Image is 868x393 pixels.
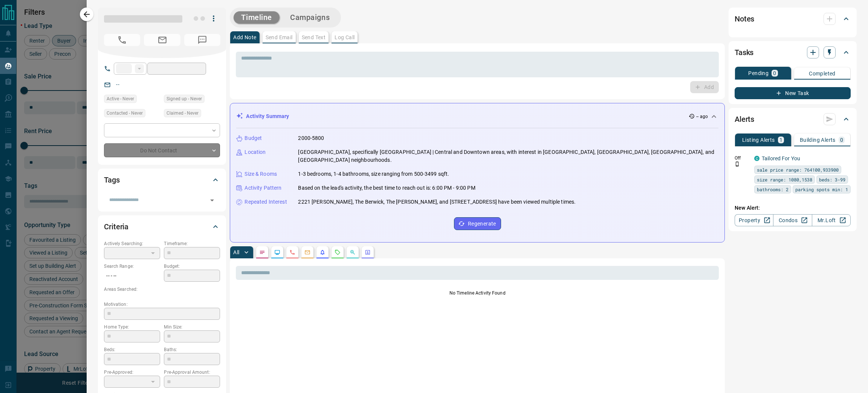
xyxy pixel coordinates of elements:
p: Pending [748,71,769,76]
p: Activity Pattern [245,184,281,192]
svg: Requests [335,249,341,255]
p: -- - -- [104,270,160,282]
svg: Emails [304,249,310,255]
p: 2000-5800 [298,134,324,142]
div: condos.ca [754,156,759,161]
p: Listing Alerts [742,137,775,143]
p: Repeated Interest [245,198,287,206]
span: No Email [144,34,180,46]
button: Timeline [234,11,280,24]
p: New Alert: [735,204,851,212]
svg: Calls [289,249,295,255]
p: Add Note [233,35,256,40]
p: 0 [840,137,843,143]
p: Motivation: [104,301,220,308]
span: No Number [104,34,140,46]
p: Search Range: [104,263,160,270]
p: Home Type: [104,324,160,330]
div: Tags [104,171,220,189]
p: [GEOGRAPHIC_DATA], specifically [GEOGRAPHIC_DATA] | Central and Downtown areas, with interest in ... [298,148,718,164]
p: -- ago [696,113,708,120]
p: 0 [773,71,776,76]
p: Building Alerts [800,137,836,143]
span: Claimed - Never [167,109,199,117]
p: 1-3 bedrooms, 1-4 bathrooms, size ranging from 500-3499 sqft. [298,170,449,178]
p: No Timeline Activity Found [236,290,719,296]
h2: Tags [104,174,119,186]
p: Location [245,148,266,156]
h2: Alerts [735,113,754,125]
button: Open [207,195,217,206]
button: Campaigns [283,11,337,24]
p: Budget: [164,263,220,270]
h2: Notes [735,13,754,25]
button: New Task [735,87,851,99]
div: Notes [735,10,851,28]
div: Criteria [104,218,220,236]
p: Baths: [164,346,220,353]
svg: Push Notification Only [735,161,740,167]
div: Do Not Contact [104,143,220,157]
span: Signed up - Never [167,95,202,103]
a: Condos [773,214,812,226]
div: Activity Summary-- ago [236,109,718,123]
h2: Tasks [735,46,753,58]
a: -- [116,81,119,88]
span: sale price range: 764100,933900 [757,166,839,173]
p: Size & Rooms [245,170,277,178]
a: Tailored For You [762,155,800,161]
span: beds: 3-99 [819,176,845,183]
p: 2221 [PERSON_NAME], The Berwick, The [PERSON_NAME], and [STREET_ADDRESS] have been viewed multipl... [298,198,576,206]
p: Activity Summary [246,112,289,120]
a: Property [735,214,773,226]
span: No Number [184,34,220,46]
svg: Opportunities [350,249,356,255]
p: Off [735,155,750,161]
p: All [233,250,239,255]
span: Active - Never [107,95,134,103]
span: size range: 1080,1538 [757,176,812,183]
h2: Criteria [104,221,128,233]
p: Pre-Approved: [104,369,160,376]
p: Actively Searching: [104,240,160,247]
p: Completed [809,71,836,76]
span: Contacted - Never [107,109,143,117]
p: Pre-Approval Amount: [164,369,220,376]
span: parking spots min: 1 [795,186,848,193]
p: Beds: [104,346,160,353]
svg: Lead Browsing Activity [274,249,280,255]
p: Based on the lead's activity, the best time to reach out is: 6:00 PM - 9:00 PM [298,184,475,192]
a: Mr.Loft [812,214,851,226]
div: Tasks [735,43,851,61]
p: 1 [779,137,782,143]
div: Alerts [735,110,851,128]
p: Budget [245,134,262,142]
p: Min Size: [164,324,220,330]
svg: Agent Actions [365,249,371,255]
svg: Listing Alerts [319,249,325,255]
p: Areas Searched: [104,286,220,293]
button: Regenerate [454,217,501,230]
svg: Notes [259,249,265,255]
p: Timeframe: [164,240,220,247]
span: bathrooms: 2 [757,186,789,193]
